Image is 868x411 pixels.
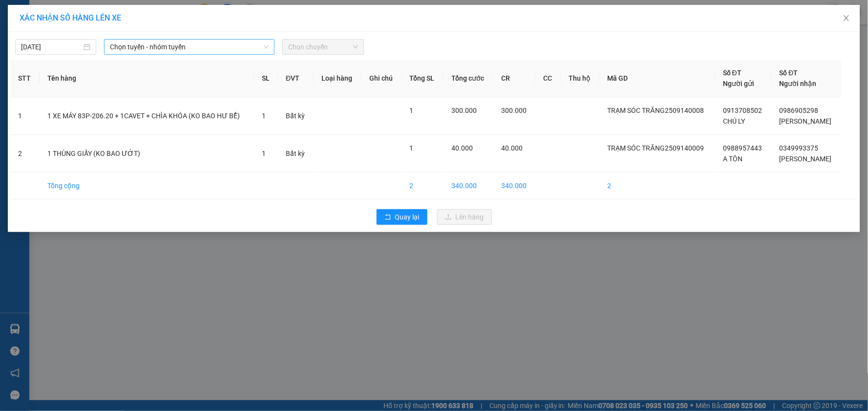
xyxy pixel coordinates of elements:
td: 1 THÙNG GIẤY (KO BAO ƯỚT) [40,135,254,173]
span: Số ĐT [723,69,741,77]
td: 1 XE MÁY 83P-206.20 + 1CAVET + CHÌA KHÓA (KO BAO HƯ BỂ) [40,97,254,135]
span: Người gửi [723,80,754,87]
span: Chọn tuyến - nhóm tuyến [110,40,269,54]
button: Close [833,5,860,32]
td: 1 [10,97,40,135]
span: 1 [262,112,266,120]
th: Tổng cước [444,60,493,97]
th: CR [493,60,536,97]
span: Quay lại [395,212,420,222]
td: 2 [10,135,40,173]
span: Người nhận [780,80,817,87]
td: 2 [600,173,715,199]
th: Mã GD [600,60,715,97]
td: 2 [402,173,444,199]
th: STT [10,60,40,97]
span: A TÔN [723,155,742,163]
span: Số ĐT [780,69,798,77]
span: TRẠM SÓC TRĂNG2509140009 [608,144,704,152]
td: Bất kỳ [278,97,314,135]
td: Bất kỳ [278,135,314,173]
th: CC [536,60,561,97]
span: 300.000 [501,107,527,114]
span: rollback [384,214,391,221]
span: 40.000 [451,144,473,152]
td: 340.000 [493,173,536,199]
th: Tổng SL [402,60,444,97]
td: Tổng cộng [40,173,254,199]
span: 1 [410,107,414,114]
span: down [263,44,269,50]
input: 14/09/2025 [21,42,82,52]
span: Gửi: [4,61,101,96]
span: CHÚ LY [723,117,745,125]
th: Loại hàng [314,60,361,97]
th: SL [254,60,278,97]
span: 0986905298 [780,107,819,114]
span: 0988957443 [723,144,762,152]
span: XÁC NHẬN SỐ HÀNG LÊN XE [20,13,121,22]
button: rollbackQuay lại [377,209,427,225]
th: Tên hàng [40,60,254,97]
th: Thu hộ [561,60,600,97]
th: Ghi chú [361,60,402,97]
th: ĐVT [278,60,314,97]
span: 40.000 [501,144,523,152]
span: [PERSON_NAME] [780,155,832,163]
strong: XE KHÁCH MỸ DUYÊN [71,9,172,20]
td: 340.000 [444,173,493,199]
span: 1 [262,150,266,157]
span: TRẠM SÓC TRĂNG2509140008 [608,107,704,114]
span: Chọn chuyến [288,40,358,54]
span: close [843,14,850,22]
span: [PERSON_NAME] [780,117,832,125]
span: Trạm Sóc Trăng [4,61,101,96]
span: 0913708502 [723,107,762,114]
span: 1 [410,144,414,152]
strong: PHIẾU GỬI HÀNG [82,34,161,44]
span: 300.000 [451,107,477,114]
button: uploadLên hàng [437,209,492,225]
span: TP.HCM -SÓC TRĂNG [84,24,152,31]
span: 0349993375 [780,144,819,152]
